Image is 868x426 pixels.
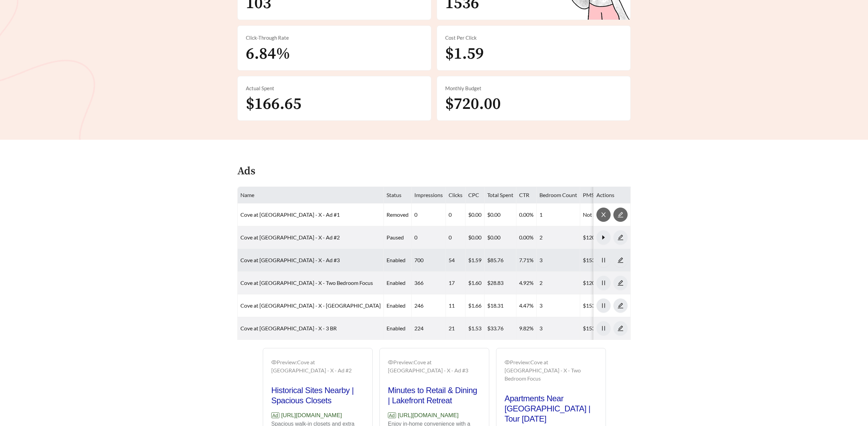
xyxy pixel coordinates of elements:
[614,280,627,286] span: edit
[445,34,622,42] div: Cost Per Click
[388,411,481,420] p: [URL][DOMAIN_NAME]
[412,317,446,340] td: 224
[271,411,364,420] p: [URL][DOMAIN_NAME]
[516,204,537,226] td: 0.00%
[468,192,479,198] span: CPC
[271,360,277,365] span: eye
[240,211,340,218] a: Cove at [GEOGRAPHIC_DATA] - X - Ad #1
[516,294,537,317] td: 4.47%
[466,249,485,272] td: $1.59
[537,187,580,204] th: Bedroom Count
[613,298,628,313] button: edit
[516,272,537,294] td: 4.92%
[596,321,611,335] button: pause
[613,321,628,335] button: edit
[412,249,446,272] td: 700
[614,257,627,263] span: edit
[597,234,610,240] span: caret-right
[387,302,406,309] span: enabled
[597,280,610,286] span: pause
[246,44,290,64] span: 6.84%
[537,226,580,249] td: 2
[412,272,446,294] td: 366
[388,360,393,365] span: eye
[446,294,466,317] td: 11
[466,317,485,340] td: $1.53
[537,294,580,317] td: 3
[466,294,485,317] td: $1.66
[240,279,373,286] a: Cove at [GEOGRAPHIC_DATA] - X - Two Bedroom Focus
[614,234,627,240] span: edit
[597,257,610,263] span: pause
[580,226,641,249] td: $1200
[412,187,446,204] th: Impressions
[445,94,501,114] span: $720.00
[466,226,485,249] td: $0.00
[388,358,481,374] div: Preview: Cove at [GEOGRAPHIC_DATA] - X - Ad #3
[412,204,446,226] td: 0
[485,226,516,249] td: $0.00
[388,412,396,418] span: Ad
[613,253,628,267] button: edit
[537,249,580,272] td: 3
[613,208,628,222] button: edit
[580,294,641,317] td: $1530
[271,412,279,418] span: Ad
[387,211,409,218] span: removed
[387,257,406,263] span: enabled
[446,272,466,294] td: 17
[580,204,641,226] td: Not Set
[446,187,466,204] th: Clicks
[466,272,485,294] td: $1.60
[446,204,466,226] td: 0
[505,358,597,383] div: Preview: Cove at [GEOGRAPHIC_DATA] - X - Two Bedroom Focus
[580,272,641,294] td: $1200
[614,303,627,309] span: edit
[412,226,446,249] td: 0
[613,234,628,240] a: edit
[237,166,255,177] h4: Ads
[580,249,641,272] td: $1530
[388,385,481,406] h2: Minutes to Retail & Dining | Lakefront Retreat
[537,317,580,340] td: 3
[446,226,466,249] td: 0
[613,325,628,331] a: edit
[485,272,516,294] td: $28.83
[613,276,628,290] button: edit
[387,325,406,331] span: enabled
[446,249,466,272] td: 54
[519,192,529,198] span: CTR
[485,294,516,317] td: $18.31
[516,226,537,249] td: 0.00%
[614,325,627,331] span: edit
[505,393,597,424] h2: Apartments Near [GEOGRAPHIC_DATA] | Tour [DATE]
[613,211,628,218] a: edit
[271,385,364,406] h2: Historical Sites Nearby | Spacious Closets
[516,249,537,272] td: 7.71%
[537,272,580,294] td: 2
[596,230,611,245] button: caret-right
[387,279,406,286] span: enabled
[596,276,611,290] button: pause
[271,358,364,374] div: Preview: Cove at [GEOGRAPHIC_DATA] - X - Ad #2
[613,279,628,286] a: edit
[246,84,423,92] div: Actual Spent
[485,317,516,340] td: $33.76
[446,317,466,340] td: 21
[485,204,516,226] td: $0.00
[596,253,611,267] button: pause
[240,257,340,263] a: Cove at [GEOGRAPHIC_DATA] - X - Ad #3
[387,234,404,240] span: paused
[412,294,446,317] td: 246
[580,187,641,204] th: PMS/Scraper Unit Price
[246,94,301,114] span: $166.65
[613,302,628,309] a: edit
[485,249,516,272] td: $85.76
[505,360,510,365] span: eye
[597,303,610,309] span: pause
[238,187,384,204] th: Name
[384,187,412,204] th: Status
[596,298,611,313] button: pause
[466,204,485,226] td: $0.00
[240,234,340,240] a: Cove at [GEOGRAPHIC_DATA] - X - Ad #2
